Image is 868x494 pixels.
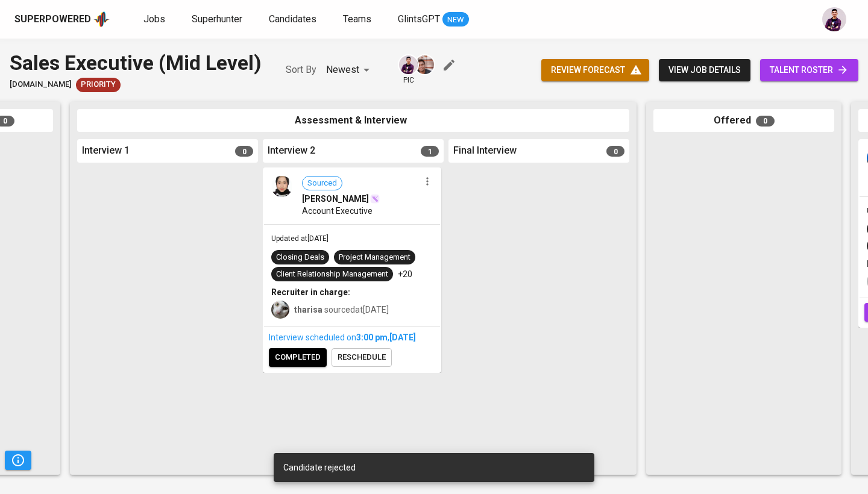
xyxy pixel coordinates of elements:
[760,59,858,81] a: talent roster
[668,63,741,78] span: view job details
[326,63,359,77] p: Newest
[276,252,324,263] div: Closing Deals
[338,351,386,364] span: reschedule
[77,109,629,133] div: Assessment & Interview
[356,333,388,342] span: 3:00 PM
[143,12,168,27] a: Jobs
[5,451,31,470] button: Pipeline Triggers
[770,63,849,78] span: talent roster
[271,287,350,297] b: Recruiter in charge:
[268,144,315,158] span: Interview 2
[276,269,388,280] div: Client Relationship Management
[398,13,440,25] span: GlintsGPT
[269,331,435,343] div: Interview scheduled on ,
[326,59,374,81] div: Newest
[10,79,71,90] span: [DOMAIN_NAME]
[399,55,418,74] img: erwin@glints.com
[453,144,517,158] span: Final Interview
[398,12,469,27] a: GlintsGPT NEW
[271,176,292,197] img: 5e255d0e58b1fd90fdc69a96c9097c4e.jpg
[659,59,750,81] button: view job details
[370,194,380,204] img: magic_wand.svg
[10,48,262,78] div: Sales Executive (Mid Level)
[822,7,846,31] img: erwin@glints.com
[192,12,245,27] a: Superhunter
[269,348,327,367] button: completed
[541,59,649,81] button: review forecast
[398,54,419,86] div: pic
[398,268,412,280] p: +20
[14,13,91,27] div: Superpowered
[294,305,389,314] span: sourced at [DATE]
[756,116,775,127] span: 0
[286,63,316,77] p: Sort By
[76,79,121,90] span: Priority
[271,234,329,243] span: Updated at [DATE]
[14,10,110,28] a: Superpoweredapp logo
[76,78,121,92] div: New Job received from Demand Team
[421,146,439,157] span: 1
[415,55,434,74] img: johanes@glints.com
[283,461,585,474] div: Candidate rejected
[269,12,319,27] a: Candidates
[551,63,640,78] span: review forecast
[302,205,373,217] span: Account Executive
[263,167,441,373] div: Sourced[PERSON_NAME]Account ExecutiveUpdated at[DATE]Closing DealsProject ManagementClient Relati...
[93,10,110,28] img: app logo
[302,193,369,205] span: [PERSON_NAME]
[339,252,410,263] div: Project Management
[275,351,321,364] span: completed
[653,109,834,133] div: Offered
[389,333,416,342] span: [DATE]
[192,13,242,25] span: Superhunter
[269,13,316,25] span: Candidates
[442,14,469,26] span: NEW
[143,13,165,25] span: Jobs
[271,301,289,319] img: tharisa.rizky@glints.com
[343,12,374,27] a: Teams
[294,305,322,314] b: tharisa
[303,178,342,189] span: Sourced
[343,13,371,25] span: Teams
[82,144,130,158] span: Interview 1
[332,348,392,367] button: reschedule
[606,146,624,157] span: 0
[235,146,253,157] span: 0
